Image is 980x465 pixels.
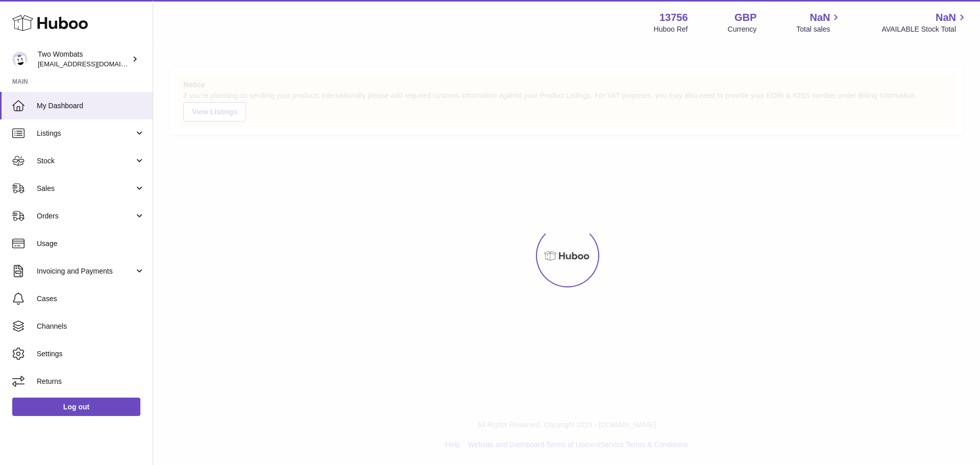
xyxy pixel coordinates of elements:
[37,101,145,111] span: My Dashboard
[12,52,28,67] img: cormac@twowombats.com
[659,11,688,25] strong: 13756
[37,349,145,359] span: Settings
[37,184,134,193] span: Sales
[734,11,756,25] strong: GBP
[12,398,140,416] a: Log out
[936,11,956,25] span: NaN
[796,25,842,34] span: Total sales
[796,11,842,34] a: NaN Total sales
[37,322,145,331] span: Channels
[881,11,968,34] a: NaN AVAILABLE Stock Total
[728,25,757,34] div: Currency
[881,25,968,34] span: AVAILABLE Stock Total
[654,25,688,34] div: Huboo Ref
[37,211,134,221] span: Orders
[37,294,145,304] span: Cases
[38,50,130,69] div: Two Wombats
[810,11,830,25] span: NaN
[37,129,134,138] span: Listings
[37,239,145,249] span: Usage
[38,60,150,68] span: [EMAIL_ADDRESS][DOMAIN_NAME]
[37,266,134,276] span: Invoicing and Payments
[37,156,134,166] span: Stock
[37,377,145,386] span: Returns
